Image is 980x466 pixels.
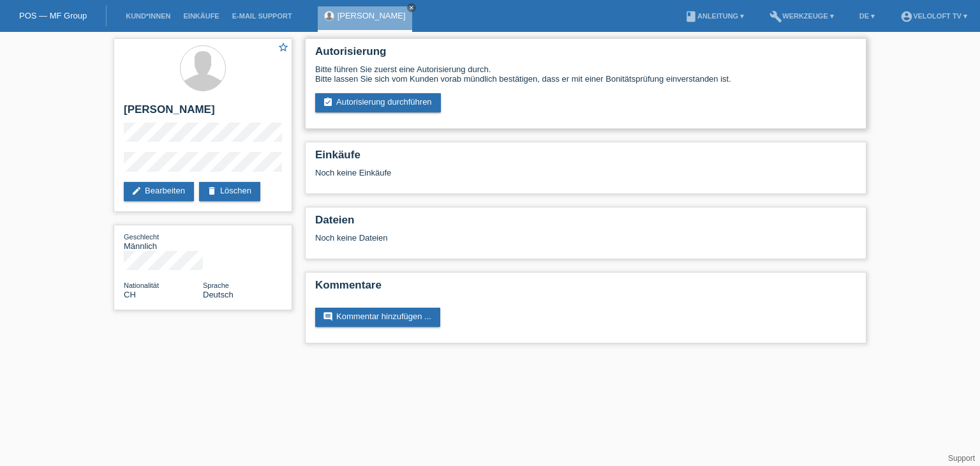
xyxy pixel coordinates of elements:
i: comment [323,312,333,322]
i: close [408,4,415,11]
a: Einkäufe [177,12,225,20]
span: Sprache [203,282,229,289]
a: account_circleVeloLoft TV ▾ [894,12,974,20]
a: E-Mail Support [226,12,299,20]
div: Noch keine Dateien [315,233,705,243]
a: close [407,3,416,12]
span: Deutsch [203,290,234,299]
div: Männlich [124,232,203,251]
a: Kund*innen [119,12,177,20]
a: DE ▾ [853,12,881,20]
i: build [769,10,782,23]
h2: Einkäufe [315,149,856,168]
a: POS — MF Group [19,11,87,20]
a: deleteLöschen [199,182,260,201]
a: buildWerkzeuge ▾ [763,12,840,20]
h2: [PERSON_NAME] [124,103,282,123]
a: bookAnleitung ▾ [678,12,750,20]
span: Schweiz [124,290,136,299]
i: delete [207,186,217,196]
div: Bitte führen Sie zuerst eine Autorisierung durch. Bitte lassen Sie sich vom Kunden vorab mündlich... [315,64,856,84]
span: Nationalität [124,282,159,289]
h2: Autorisierung [315,45,856,64]
a: assignment_turned_inAutorisierung durchführen [315,93,441,112]
h2: Kommentare [315,279,856,298]
i: assignment_turned_in [323,97,333,107]
i: book [685,10,697,23]
a: editBearbeiten [124,182,194,201]
i: edit [131,186,142,196]
a: commentKommentar hinzufügen ... [315,308,440,327]
a: star_border [278,41,289,55]
div: Noch keine Einkäufe [315,168,856,187]
a: Support [948,454,975,463]
i: account_circle [900,10,913,23]
a: [PERSON_NAME] [338,11,406,20]
h2: Dateien [315,214,856,233]
span: Geschlecht [124,233,159,241]
i: star_border [278,41,289,53]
